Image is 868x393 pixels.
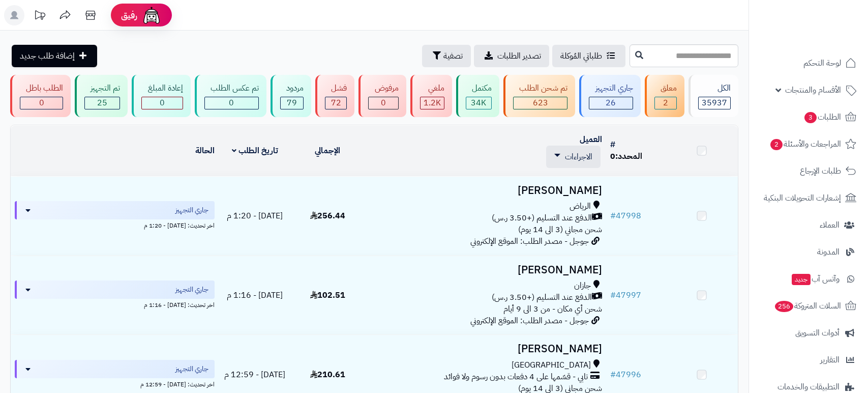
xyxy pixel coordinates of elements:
span: 256.44 [310,210,345,222]
a: فشل 72 [313,75,356,117]
div: 0 [369,97,398,109]
span: الدفع عند التسليم (+3.50 ر.س) [492,212,592,224]
span: تابي - قسّمها على 4 دفعات بدون رسوم ولا فوائد [444,371,588,383]
span: 1.2K [424,97,441,109]
a: مردود 79 [268,75,313,117]
span: 26 [606,97,616,109]
a: تاريخ الطلب [232,145,278,157]
span: جديد [792,274,811,285]
div: 26 [589,97,632,109]
button: تصفية [422,45,471,67]
a: الطلب باطل 0 [8,75,73,117]
span: العملاء [820,218,840,232]
h3: [PERSON_NAME] [368,343,602,355]
div: الكل [698,82,731,94]
span: المدونة [817,245,840,259]
div: تم شحن الطلب [513,82,567,94]
a: #47997 [610,289,641,301]
a: إعادة المبلغ 0 [130,75,192,117]
div: اخر تحديث: [DATE] - 12:59 م [15,378,215,389]
div: اخر تحديث: [DATE] - 1:16 م [15,299,215,310]
div: 0 [20,97,63,109]
span: التقارير [820,353,840,367]
a: تم عكس الطلب 0 [193,75,268,117]
div: 33952 [466,97,491,109]
a: العميل [580,133,602,146]
a: تم التجهيز 25 [73,75,130,117]
span: السلات المتروكة [774,299,841,313]
span: [DATE] - 12:59 م [224,369,285,381]
span: 623 [533,97,548,109]
span: # [610,369,616,381]
span: جاري التجهيز [175,285,208,295]
a: طلبات الإرجاع [755,159,862,183]
img: ai-face.png [141,5,162,25]
span: الرياض [570,201,591,212]
span: شحن أي مكان - من 3 الى 9 أيام [503,303,602,315]
a: معلق 2 [643,75,686,117]
a: #47996 [610,369,641,381]
div: مكتمل [466,82,492,94]
span: جاري التجهيز [175,205,208,215]
span: الأقسام والمنتجات [785,83,841,97]
div: إعادة المبلغ [141,82,183,94]
a: الاجراءات [554,151,592,163]
span: طلباتي المُوكلة [560,50,602,62]
a: تحديثات المنصة [27,5,52,28]
span: رفيق [121,9,137,21]
span: 35937 [702,97,727,109]
a: الطلبات3 [755,105,862,129]
span: 0 [610,150,615,162]
span: الطلبات [803,110,841,124]
span: الدفع عند التسليم (+3.50 ر.س) [492,292,592,303]
span: طلبات الإرجاع [800,164,841,178]
div: مردود [280,82,304,94]
span: تصدير الطلبات [497,50,541,62]
span: جوجل - مصدر الطلب: الموقع الإلكتروني [470,315,589,327]
h3: [PERSON_NAME] [368,264,602,276]
span: [DATE] - 1:16 م [227,289,283,301]
span: # [610,289,616,301]
span: 0 [39,97,44,109]
span: 0 [229,97,234,109]
a: تم شحن الطلب 623 [501,75,577,117]
span: 79 [287,97,297,109]
span: الاجراءات [565,151,592,163]
div: المحدد: [610,151,661,162]
div: الطلب باطل [20,82,63,94]
span: 72 [331,97,341,109]
div: 623 [514,97,567,109]
div: 1158 [421,97,444,109]
a: أدوات التسويق [755,321,862,345]
a: الإجمالي [315,145,340,157]
h3: [PERSON_NAME] [368,185,602,196]
span: لوحة التحكم [803,56,841,70]
a: تصدير الطلبات [474,45,549,67]
span: جوجل - مصدر الطلب: الموقع الإلكتروني [470,235,589,247]
a: إضافة طلب جديد [12,45,97,67]
div: تم التجهيز [84,82,120,94]
a: المدونة [755,240,862,264]
span: 2 [770,139,783,150]
div: تم عكس الطلب [204,82,259,94]
span: تصفية [443,50,463,62]
div: مرفوض [368,82,398,94]
span: جاري التجهيز [175,364,208,374]
span: أدوات التسويق [795,326,840,340]
span: إشعارات التحويلات البنكية [764,191,841,205]
a: ملغي 1.2K [408,75,454,117]
div: 2 [655,97,676,109]
div: 0 [205,97,258,109]
div: جاري التجهيز [589,82,633,94]
a: إشعارات التحويلات البنكية [755,186,862,210]
div: اخر تحديث: [DATE] - 1:20 م [15,219,215,230]
span: جازان [574,280,591,292]
div: فشل [325,82,347,94]
span: 2 [663,97,668,109]
a: جاري التجهيز 26 [577,75,642,117]
a: العملاء [755,213,862,237]
a: السلات المتروكة256 [755,294,862,318]
span: 25 [97,97,107,109]
span: 256 [775,301,794,312]
a: لوحة التحكم [755,51,862,75]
